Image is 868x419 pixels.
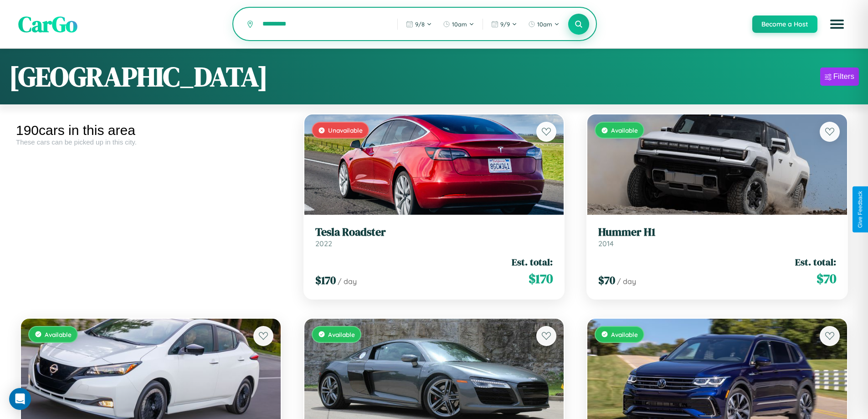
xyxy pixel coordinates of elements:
[512,255,553,269] span: Est. total:
[328,126,363,134] span: Unavailable
[824,11,850,37] button: Open menu
[537,21,552,28] span: 10am
[598,239,614,248] span: 2014
[500,21,510,28] span: 9 / 9
[338,277,357,286] span: / day
[857,191,863,228] div: Give Feedback
[529,269,553,288] span: $ 170
[9,388,31,410] div: Open Intercom Messenger
[18,9,77,39] span: CarGo
[315,226,553,239] h3: Tesla Roadster
[9,58,268,95] h1: [GEOGRAPHIC_DATA]
[401,17,437,31] button: 9/8
[598,226,836,248] a: Hummer H12014
[598,273,615,288] span: $ 70
[487,17,522,31] button: 9/9
[16,123,286,138] div: 190 cars in this area
[315,273,336,288] span: $ 170
[45,331,72,338] span: Available
[833,72,854,81] div: Filters
[752,16,817,33] button: Become a Host
[524,17,564,31] button: 10am
[617,277,636,286] span: / day
[315,226,553,248] a: Tesla Roadster2022
[820,67,859,86] button: Filters
[611,331,638,338] span: Available
[452,21,467,28] span: 10am
[315,239,332,248] span: 2022
[598,226,836,239] h3: Hummer H1
[16,138,286,146] div: These cars can be picked up in this city.
[611,126,638,134] span: Available
[795,255,836,269] span: Est. total:
[328,331,355,338] span: Available
[817,269,836,288] span: $ 70
[415,21,425,28] span: 9 / 8
[438,17,479,31] button: 10am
